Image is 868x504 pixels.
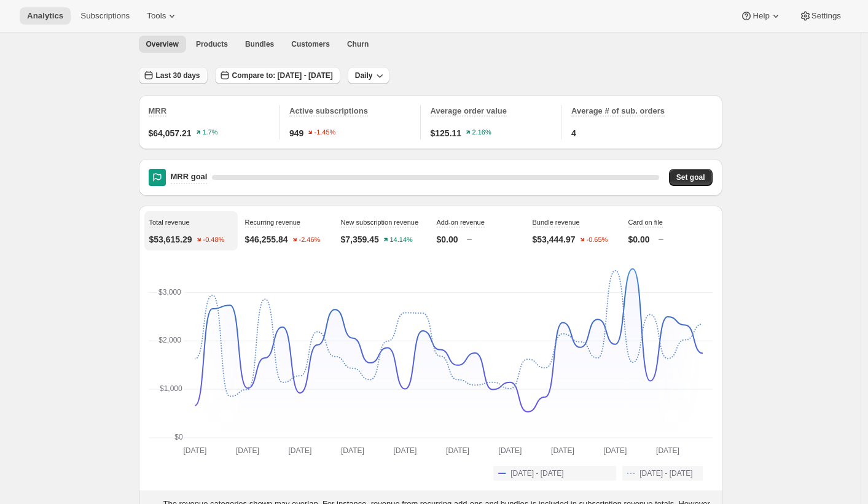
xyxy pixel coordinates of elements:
[291,39,330,49] span: Customers
[533,219,580,226] span: Bundle revenue
[171,172,208,181] span: MRR goal
[149,127,192,139] span: $64,057.21
[245,233,288,246] p: $46,255.84
[215,67,340,84] button: Compare to: [DATE] - [DATE]
[203,236,224,244] text: -0.48%
[669,169,713,186] button: Set goal
[27,11,63,21] span: Analytics
[510,468,563,478] span: [DATE] - [DATE]
[431,106,507,115] span: Average order value
[232,71,333,80] span: Compare to: [DATE] - [DATE]
[183,446,206,455] text: [DATE]
[628,233,650,246] p: $0.00
[73,7,137,25] button: Subscriptions
[289,106,368,115] span: Active subscriptions
[622,466,702,481] button: [DATE] - [DATE]
[437,233,458,246] p: $0.00
[245,219,301,226] span: Recurring revenue
[628,219,663,226] span: Card on file
[355,71,373,80] span: Daily
[431,127,462,139] span: $125.11
[315,129,336,136] text: -1.45%
[196,39,228,49] span: Products
[347,39,369,49] span: Churn
[288,446,311,455] text: [DATE]
[158,288,181,297] text: $3,000
[551,446,574,455] text: [DATE]
[139,7,186,25] button: Tools
[147,11,166,21] span: Tools
[149,106,167,115] span: MRR
[139,67,208,84] button: Last 30 days
[586,236,608,244] text: -0.65%
[341,233,379,246] p: $7,359.45
[753,11,769,21] span: Help
[202,129,217,136] text: 1.7%
[811,11,841,21] span: Settings
[20,7,71,25] button: Analytics
[149,219,190,226] span: Total revenue
[393,446,416,455] text: [DATE]
[493,466,616,481] button: [DATE] - [DATE]
[389,236,413,244] text: 14.14%
[341,446,364,455] text: [DATE]
[498,446,522,455] text: [DATE]
[156,71,200,80] span: Last 30 days
[158,336,181,344] text: $2,000
[571,127,576,139] span: 4
[656,446,679,455] text: [DATE]
[603,446,627,455] text: [DATE]
[571,106,665,115] span: Average # of sub. orders
[149,233,192,246] p: $53,615.29
[348,67,390,84] button: Daily
[639,468,692,478] span: [DATE] - [DATE]
[289,127,303,139] span: 949
[792,7,848,25] button: Settings
[341,219,419,226] span: New subscription revenue
[80,11,130,21] span: Subscriptions
[733,7,789,25] button: Help
[245,39,274,49] span: Bundles
[446,446,469,455] text: [DATE]
[676,173,705,182] span: Set goal
[160,384,182,393] text: $1,000
[174,433,183,441] text: $0
[299,236,320,244] text: -2.46%
[146,39,179,49] span: Overview
[437,219,485,226] span: Add-on revenue
[236,446,259,455] text: [DATE]
[472,129,491,136] text: 2.16%
[533,233,576,246] p: $53,444.97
